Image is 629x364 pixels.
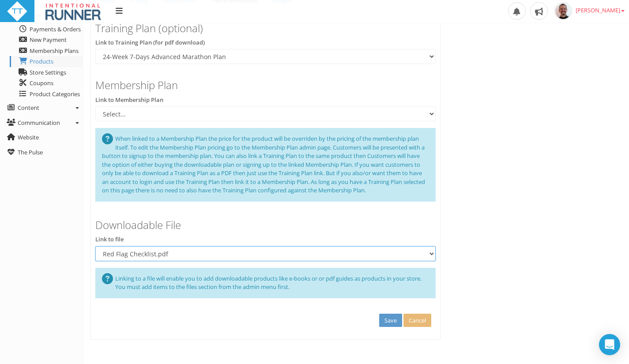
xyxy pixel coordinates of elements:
[576,6,625,14] span: [PERSON_NAME]
[7,1,28,22] img: ttbadgewhite_48x48.png
[95,38,205,47] label: Link to Training Plan (for pdf download)
[30,36,67,44] span: New Payment
[30,90,80,98] span: Product Categories
[102,135,425,194] span: When linked to a Membership Plan the price for the product will be overriden by the pricing of th...
[30,68,66,76] span: Store Settings
[379,314,402,327] button: Save
[95,79,436,91] h3: Membership Plan
[30,79,53,87] span: Coupons
[10,24,83,35] a: Payments & Orders
[10,56,83,67] a: Products
[115,274,422,291] span: Linking to a file will enable you to add downloadable products like e-books or or pdf guides as p...
[95,219,436,231] h3: Downloadable File
[30,47,79,55] span: Membership Plans
[10,78,83,89] a: Coupons
[10,45,83,56] a: Membership Plans
[403,314,431,327] button: Cancel
[10,67,83,78] a: Store Settings
[10,89,83,100] a: Product Categories
[18,133,39,141] span: Website
[10,34,83,45] a: New Payment
[95,96,163,105] label: Link to Membership Plan
[18,119,60,127] span: Communication
[18,104,39,112] span: Content
[30,25,81,33] span: Payments & Orders
[30,57,53,65] span: Products
[95,235,124,244] label: Link to file
[554,2,572,20] img: f8fe0c634f4026adfcfc8096b3aed953
[41,1,105,22] img: IntentionalRunnerlogoClientPortalandLoginPage.jpg
[95,23,436,34] h3: Training Plan (optional)
[599,334,620,355] div: Open Intercom Messenger
[18,148,43,156] span: The Pulse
